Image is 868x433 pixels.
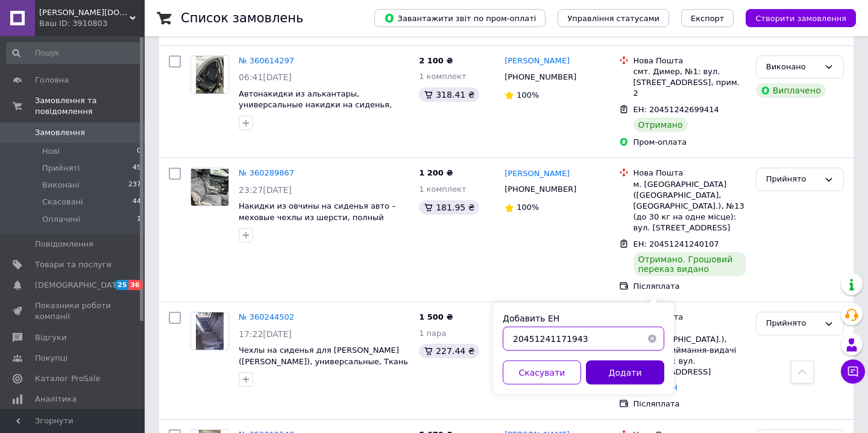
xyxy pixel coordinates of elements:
[766,317,819,330] div: Прийнято
[634,239,719,248] span: ЕН: 20451241240107
[634,179,746,234] div: м. [GEOGRAPHIC_DATA] ([GEOGRAPHIC_DATA], [GEOGRAPHIC_DATA].), №13 (до 30 кг на одне місце): вул. ...
[196,56,224,93] img: Фото товару
[133,197,141,207] span: 44
[634,399,746,409] div: Післяплата
[181,11,303,25] h1: Список замовлень
[42,214,80,225] span: Оплачені
[239,329,292,339] span: 17:22[DATE]
[191,169,228,206] img: Фото товару
[755,14,846,23] span: Створити замовлення
[756,83,826,98] div: Виплачено
[239,72,292,82] span: 06:41[DATE]
[419,168,453,177] span: 1 200 ₴
[766,173,819,186] div: Прийнято
[558,9,669,27] button: Управління статусами
[137,214,141,225] span: 1
[634,168,746,179] div: Нова Пошта
[419,344,479,358] div: 227.44 ₴
[35,239,93,250] span: Повідомлення
[517,203,539,212] span: 100%
[115,280,128,290] span: 25
[35,259,112,270] span: Товари та послуги
[384,13,536,24] span: Завантажити звіт по пром-оплаті
[39,7,130,18] span: Alcantara.car
[35,300,112,322] span: Показники роботи компанії
[239,168,294,177] a: № 360289867
[419,200,479,215] div: 181.95 ₴
[640,327,664,351] button: Очистить
[505,168,570,180] a: [PERSON_NAME]
[634,55,746,66] div: Нова Пошта
[35,280,124,291] span: [DEMOGRAPHIC_DATA]
[419,56,453,65] span: 2 100 ₴
[239,56,294,65] a: № 360614297
[681,9,734,27] button: Експорт
[42,146,60,157] span: Нові
[766,61,819,74] div: Виконано
[190,312,229,350] a: Фото товару
[190,168,229,206] a: Фото товару
[35,95,145,117] span: Замовлення та повідомлення
[503,314,559,323] label: Добавить ЕН
[586,361,664,385] button: Додати
[133,163,141,174] span: 45
[42,180,80,191] span: Виконані
[634,66,746,100] div: смт. Димер, №1: вул. [STREET_ADDRESS], прим. 2
[35,332,66,343] span: Відгуки
[517,90,539,100] span: 100%
[634,105,719,114] span: ЕН: 20451242699414
[35,75,69,86] span: Головна
[374,9,546,27] button: Завантажити звіт по пром-оплаті
[35,127,85,138] span: Замовлення
[239,346,408,377] a: Чехлы на сиденья для [PERSON_NAME] ([PERSON_NAME]), универсальные, Ткань + алькантара
[419,72,466,81] span: 1 комплект
[6,42,142,64] input: Пошук
[35,373,100,384] span: Каталог ProSale
[841,359,865,384] button: Чат з покупцем
[239,201,396,233] a: Накидки из овчины на сиденья авто – меховые чехлы из шерсти, полный комплект, серый
[35,394,77,405] span: Аналітика
[128,180,141,191] span: 237
[42,163,80,174] span: Прийняті
[419,329,446,338] span: 1 пара
[634,312,746,323] div: Нова Пошта
[39,18,145,29] div: Ваш ID: 3910803
[239,89,392,132] a: Автонакидки из алькантары, универсальные накидки на сиденья, Полный комплект, Черный с серой нитью
[137,146,141,157] span: 0
[239,312,294,321] a: № 360244502
[634,252,746,276] div: Отримано. Грошовий переказ видано
[419,185,466,194] span: 1 комплект
[42,197,83,207] span: Скасовані
[35,353,68,364] span: Покупці
[691,14,725,23] span: Експорт
[505,55,570,67] a: [PERSON_NAME]
[419,312,453,321] span: 1 500 ₴
[502,69,579,85] div: [PHONE_NUMBER]
[634,281,746,292] div: Післяплата
[567,14,659,23] span: Управління статусами
[746,9,856,27] button: Створити замовлення
[196,312,224,350] img: Фото товару
[239,185,292,195] span: 23:27[DATE]
[503,361,581,385] button: Скасувати
[634,137,746,148] div: Пром-оплата
[734,13,856,22] a: Створити замовлення
[634,118,688,132] div: Отримано
[419,87,479,102] div: 318.41 ₴
[502,182,579,197] div: [PHONE_NUMBER]
[128,280,142,290] span: 36
[634,323,746,378] div: с. Галиця ([GEOGRAPHIC_DATA].), Пункт приймання-видачі (до 30 кг): вул. [STREET_ADDRESS]
[190,55,229,94] a: Фото товару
